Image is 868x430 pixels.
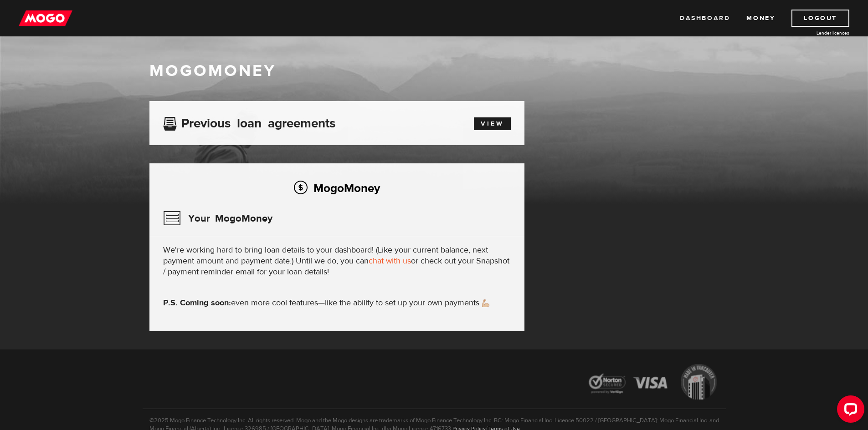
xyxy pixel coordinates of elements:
[746,10,775,27] a: Money
[19,10,72,27] img: mogo_logo-11ee424be714fa7cbb0f0f49df9e16ec.png
[791,10,849,27] a: Logout
[580,357,726,409] img: legal-icons-92a2ffecb4d32d839781d1b4e4802d7b.png
[369,256,411,266] a: chat with us
[163,298,511,309] p: even more cool features—like the ability to set up your own payments
[163,298,231,308] strong: P.S. Coming soon:
[163,178,511,197] h2: MogoMoney
[474,117,511,130] a: View
[149,61,719,81] h1: MogoMoney
[781,30,849,36] a: Lender licences
[482,299,489,307] img: strong arm emoji
[163,116,335,128] h3: Previous loan agreements
[163,245,511,278] p: We're working hard to bring loan details to your dashboard! (Like your current balance, next paym...
[680,10,730,27] a: Dashboard
[830,392,868,430] iframe: LiveChat chat widget
[163,207,272,230] h3: Your MogoMoney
